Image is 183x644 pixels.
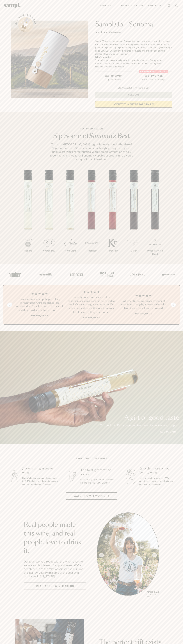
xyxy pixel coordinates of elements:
li: 3 / 7 [60,170,81,261]
p: Pinot Noir [102,249,123,252]
div: Sampl.03 lets you try some of Sonoma County's best wine from small producers. Each capsule comes ... [95,40,172,56]
button: Next slide [171,303,176,307]
a: Corporate Gifting [116,3,144,8]
img: Artboard_5_7fdae55a-36fd-43f7-8bfd-f74a06a2878e_x450.png [68,269,84,280]
img: Artboard_3_0b291449-6e8c-4d07-b2c2-3f3601a19cd1_x450.png [130,269,145,280]
li: Recipes & Pairing Suggestions [95,65,172,68]
h3: The best gift for wine lovers [80,468,116,477]
button: Previous slide [7,303,12,307]
strong: What’s Included: [95,56,112,58]
a: Shop All [99,3,113,8]
p: The perfect gift for everyone from wine lovers to casual sippers. [100,424,179,427]
button: Sold Out [95,92,172,98]
ul: carousel [97,512,159,598]
li: Christmas Sale Pricing Shown In Cart [117,87,151,89]
p: [PERSON_NAME] Sutro, Sutro Wines [147,591,159,597]
button: Watch how it works [66,492,117,500]
em: Sonoma's Best [89,133,130,139]
li: 6 / 7 [123,170,144,261]
li: A smart coaster to access winemaker videos and detailed tasting notes. [95,62,172,65]
span: $55 - One Pack [105,75,122,78]
p: Our team works directly with the winemakers to source and bottle each Sampl shipment. We’re deepl... [24,560,86,578]
p: Pinot Noir [81,249,102,252]
h3: Re-order more of your favorite wine [139,466,175,475]
p: Merlot [123,249,144,252]
h1: Sampl.03 - Sonoma [95,21,172,28]
a: interested in gifting for groups? [95,101,172,108]
img: Sampl.03 - Sonoma [11,21,88,98]
a: Our Story [147,3,164,8]
li: 1 / 7 [17,170,39,261]
p: Chardonnay [39,249,60,252]
span: Reviews [113,31,121,34]
div: Christmas SALE! Save 20% [139,70,168,73]
button: See how it works [18,17,33,32]
img: Artboard_4_28b4d326-c26e-48f9-9c80-911f17d6414e_x450.png [99,269,115,280]
a: Add to cart [160,430,179,434]
p: Gift a tasting flight of hand-selected, hard-to-find [US_STATE] wines. [80,478,116,484]
li: 7x - 100ml glasses of small production, premium Sonoma County wines [95,59,172,62]
h2: A gift that gives more [76,457,107,460]
li: 5 / 7 [102,170,123,261]
img: Artboard_7_5b34974b-f019-449e-91fb-745f8d0877ee_x450.png [160,269,176,280]
div: slide 1 [97,512,159,598]
h3: “Not only does this eliminate all the confusion of picking from the never ending wall of wine in ... [68,295,115,314]
span: $88 - Two Pack [145,75,163,78]
img: Sampl logo [4,3,21,8]
p: The vast [GEOGRAPHIC_DATA] region is nearly double the size of Napa and contains 18 appellations,... [49,143,134,161]
li: 3 / 4 [120,290,167,319]
p: Albarino [17,249,39,252]
li: 4 / 7 [81,170,102,261]
p: Sampl's tasting capsule allows you to try 7 100ml glasses of premium wines without committing to ... [22,477,58,486]
b: [PERSON_NAME] [31,314,49,317]
li: 2 / 7 [39,170,60,261]
h3: “Whether I'm having friends over or just tired from a long day at work and need a glass of wine, ... [120,299,167,310]
small: Perfect For 2-4 Tastings [142,78,165,81]
b: [PERSON_NAME] [134,312,152,315]
span: 136 [109,31,113,34]
p: White Blend [60,249,81,252]
p: Proprietary Red Blend [144,249,166,256]
h3: “Sampl is my one-stop shop for all my birthday gifts! Our best friends just received their Sampl ... [16,297,63,312]
li: 2 / 4 [68,290,115,319]
small: Try the Capsule [106,78,121,81]
img: Artboard_1_c8cd28af-0030-4af1-819c-248e302c7f06_x450.png [7,269,23,280]
li: 1 / 4 [16,290,63,319]
h3: 7 premium glasses of wine [22,466,58,475]
b: [PERSON_NAME] [83,316,100,319]
li: 7 / 7 [144,170,166,264]
a: Read about Winemakers [24,583,86,590]
div: 136Reviews [95,31,121,34]
p: A gift of good taste [100,415,179,421]
h2: Real people made this wine, and real people love to drink it. [24,521,86,555]
p: Featured Region [49,127,134,130]
img: Artboard_6_04f9a106-072f-468a-bdd7-f11783b05722_x450.png [38,269,53,280]
h2: Sip Some of [49,133,134,139]
p: Fall in love with a wine, or 7? We make it easy to order more bottles or glasses of your favorites. [139,477,175,486]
